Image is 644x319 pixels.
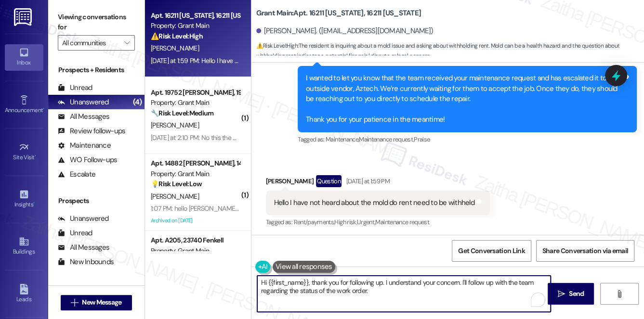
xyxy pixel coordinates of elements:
span: Urgent , [357,218,375,226]
i:  [616,290,623,298]
strong: ⚠️ Risk Level: High [151,32,203,40]
div: 1:07 PM: hello [PERSON_NAME] do you still handle my account [151,204,324,213]
span: • [35,153,36,159]
span: [PERSON_NAME] [151,44,199,52]
label: Viewing conversations for [58,10,135,35]
b: Grant Main: Apt. 16211 [US_STATE], 16211 [US_STATE] [256,8,421,18]
div: Hello I have not heard about the mold do rent need to be withheld [274,198,474,208]
textarea: To enrich screen reader interactions, please activate Accessibility in Grammarly extension settings [257,276,551,312]
img: ResiDesk Logo [14,8,34,26]
a: Inbox [5,44,43,70]
strong: 🔧 Risk Level: Medium [151,109,213,117]
a: Leads [5,281,43,307]
span: [PERSON_NAME] [151,192,199,201]
button: Get Conversation Link [452,240,531,262]
button: Send [548,283,594,305]
div: Apt. 19752 [PERSON_NAME], 19752 [PERSON_NAME] [151,88,240,98]
div: [PERSON_NAME]. ([EMAIL_ADDRESS][DOMAIN_NAME]) [256,26,434,36]
span: Send [569,289,584,299]
span: [PERSON_NAME] [151,121,199,129]
div: (4) [131,95,145,110]
i:  [124,39,130,47]
div: Unanswered [58,97,109,107]
div: Prospects + Residents [48,65,145,75]
a: Site Visit • [5,139,43,165]
div: [PERSON_NAME] [266,175,490,191]
span: Praise [414,135,430,143]
a: Buildings [5,233,43,259]
div: [DATE] at 1:59 PM: Hello I have not heard about the mold do rent need to be withheld [151,56,386,65]
div: Tagged as: [298,132,637,146]
div: Prospects [48,196,145,206]
span: Maintenance request , [359,135,414,143]
div: Maintenance [58,140,111,151]
span: High risk , [334,218,357,226]
span: Rent/payments , [293,218,334,226]
strong: 💡 Risk Level: Low [151,179,202,188]
span: Maintenance request [375,218,429,226]
div: Archived on [DATE] [150,215,241,227]
div: Unread [58,83,92,93]
div: Escalate [58,169,95,179]
input: All communities [62,35,119,51]
span: Get Conversation Link [458,246,525,256]
div: New Inbounds [58,257,114,267]
a: Insights • [5,186,43,212]
div: Property: Grant Main [151,169,240,179]
span: • [43,105,44,112]
div: Apt. 16211 [US_STATE], 16211 [US_STATE] [151,11,240,21]
span: Maintenance , [326,135,359,143]
div: Property: Grant Main [151,246,240,256]
div: I wanted to let you know that the team received your maintenance request and has escalated it to ... [306,73,621,125]
span: • [33,200,35,206]
div: Unread [58,228,92,238]
div: [DATE] at 1:59 PM [344,176,390,186]
button: Share Conversation via email [536,240,634,262]
div: Tagged as: [266,215,490,229]
div: WO Follow-ups [58,155,117,165]
i:  [558,290,565,298]
div: Property: Grant Main [151,21,240,31]
i:  [71,299,78,306]
div: Question [316,175,342,187]
strong: ⚠️ Risk Level: High [256,42,298,50]
div: Residents [48,284,145,294]
span: : The resident is inquiring about a mold issue and asking about withholding rent. Mold can be a h... [256,41,644,62]
button: New Message [61,295,132,310]
span: New Message [82,297,121,307]
div: Property: Grant Main [151,98,240,108]
div: Review follow-ups [58,126,125,136]
div: All Messages [58,112,109,122]
div: Apt. 14882 [PERSON_NAME], 14882 [PERSON_NAME] [151,158,240,168]
div: [DATE] at 2:10 PM: No this the main floor [151,133,260,142]
div: Unanswered [58,214,109,224]
div: All Messages [58,242,109,253]
span: Share Conversation via email [542,246,628,256]
div: Apt. A205, 23740 Fenkell [151,235,240,245]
